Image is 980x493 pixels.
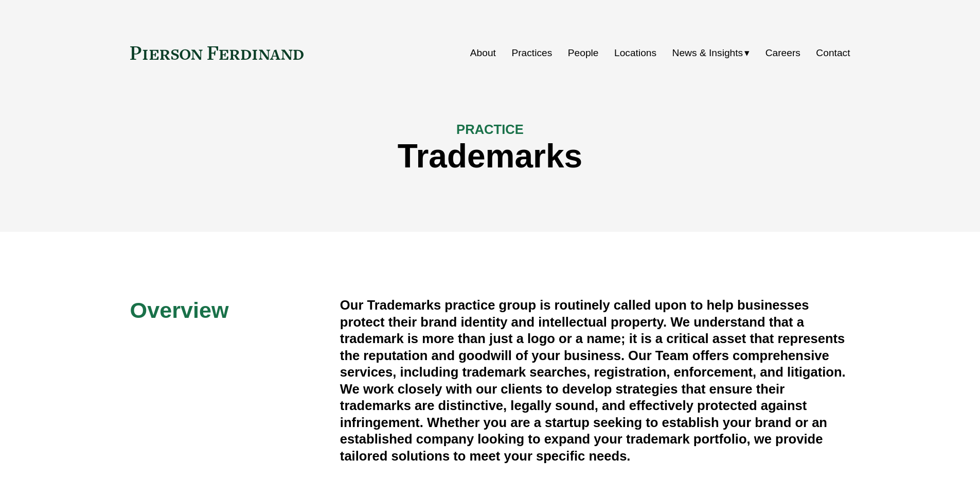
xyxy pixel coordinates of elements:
[816,43,850,63] a: Contact
[614,43,656,63] a: Locations
[130,138,850,175] h1: Trademarks
[456,122,524,137] span: PRACTICE
[568,43,599,63] a: People
[765,43,800,63] a: Careers
[470,43,496,63] a: About
[340,297,850,464] h4: Our Trademarks practice group is routinely called upon to help businesses protect their brand ide...
[130,298,229,322] span: Overview
[672,44,743,62] span: News & Insights
[672,43,750,63] a: folder dropdown
[511,43,552,63] a: Practices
